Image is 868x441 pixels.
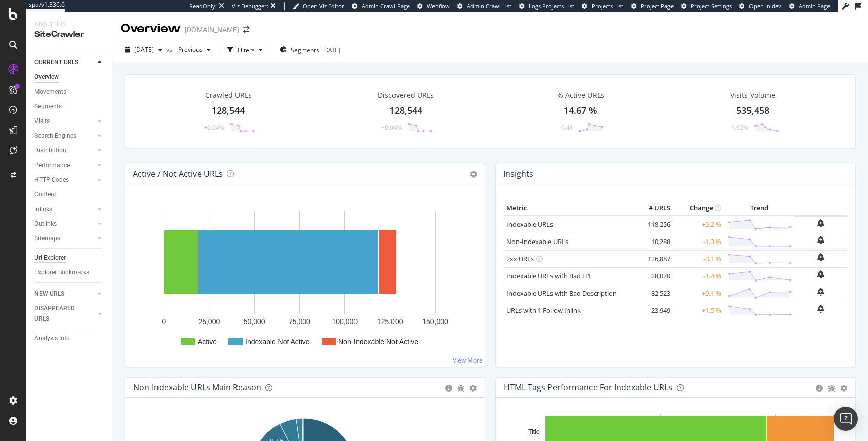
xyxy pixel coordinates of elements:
[739,2,781,10] a: Open in dev
[121,42,166,58] button: [DATE]
[504,382,673,392] div: HTML Tags Performance for Indexable URLs
[34,303,86,325] div: DISAPPEARED URLS
[673,267,724,285] td: -1.4 %
[730,90,775,100] div: Visits Volume
[34,233,95,244] a: Sitemaps
[470,171,477,178] i: Options
[724,201,794,216] th: Trend
[185,25,239,35] div: [DOMAIN_NAME]
[691,2,732,10] span: Project Settings
[198,317,220,326] text: 25,000
[673,216,724,233] td: +0.2 %
[729,123,748,132] div: -1.92%
[506,289,617,298] a: Indexable URLs with Bad Description
[34,189,105,200] a: Content
[506,306,581,315] a: URLs with 1 Follow Inlink
[673,233,724,250] td: -1.3 %
[34,101,105,112] a: Segments
[816,385,823,392] div: circle-info
[789,2,830,10] a: Admin Page
[817,305,824,313] div: bell-plus
[633,302,673,319] td: 23,949
[34,29,104,41] div: SiteCrawler
[34,72,59,83] div: Overview
[817,253,824,261] div: bell-plus
[457,385,464,392] div: bug
[243,26,249,33] div: arrow-right-arrow-left
[840,385,847,392] div: gear
[503,167,533,181] h4: Insights
[817,288,824,296] div: bell-plus
[34,116,50,127] div: Visits
[289,317,310,326] text: 75,000
[445,385,452,392] div: circle-info
[817,236,824,244] div: bell-plus
[34,267,89,278] div: Explorer Bookmarks
[681,2,732,10] a: Project Settings
[245,338,310,346] text: Indexable Not Active
[34,20,104,29] div: Analytics
[34,333,105,344] a: Analysis Info
[34,175,69,185] div: HTTP Codes
[34,204,52,215] div: Inlinks
[34,303,95,325] a: DISAPPEARED URLS
[799,2,830,10] span: Admin Page
[467,2,511,10] span: Admin Crawl List
[238,46,255,54] div: Filters
[422,317,448,326] text: 150,000
[34,116,95,127] a: Visits
[291,46,319,54] span: Segments
[582,2,623,10] a: Projects List
[673,250,724,267] td: -0.1 %
[34,87,66,97] div: Movements
[34,72,105,83] a: Overview
[749,2,781,10] span: Open in dev
[322,46,340,54] div: [DATE]
[528,428,540,435] text: Title
[303,2,344,10] span: Open Viz Editor
[34,131,76,141] div: Search Engines
[34,219,57,229] div: Outlinks
[633,250,673,267] td: 126,887
[631,2,674,10] a: Project Page
[381,123,402,132] div: +0.04%
[174,42,215,58] button: Previous
[34,204,95,215] a: Inlinks
[34,175,95,185] a: HTTP Codes
[559,123,573,132] div: -0.41
[34,101,62,112] div: Segments
[34,145,95,156] a: Distribution
[641,2,674,10] span: Project Page
[633,216,673,233] td: 118,256
[457,2,511,10] a: Admin Crawl List
[332,317,358,326] text: 100,000
[378,90,434,100] div: Discovered URLs
[453,356,483,365] a: View More
[174,45,203,54] span: Previous
[817,270,824,278] div: bell-plus
[232,2,268,10] div: Viz Debugger:
[504,201,633,216] th: Metric
[293,2,344,10] a: Open Viz Editor
[377,317,403,326] text: 125,000
[133,382,261,392] div: Non-Indexable URLs Main Reason
[506,237,568,246] a: Non-Indexable URLs
[205,90,252,100] div: Crawled URLs
[352,2,410,10] a: Admin Crawl Page
[204,123,224,132] div: +0.04%
[133,201,473,358] svg: A chart.
[338,338,418,346] text: Non-Indexable Not Active
[389,104,422,117] div: 128,544
[673,201,724,216] th: Change
[519,2,574,10] a: Logs Projects List
[828,385,835,392] div: bug
[34,160,95,171] a: Performance
[244,317,265,326] text: 50,000
[133,167,223,181] h4: Active / Not Active URLs
[506,254,534,263] a: 2xx URLs
[134,45,154,54] span: 2025 Aug. 18th
[34,160,70,171] div: Performance
[166,45,174,54] span: vs
[223,42,267,58] button: Filters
